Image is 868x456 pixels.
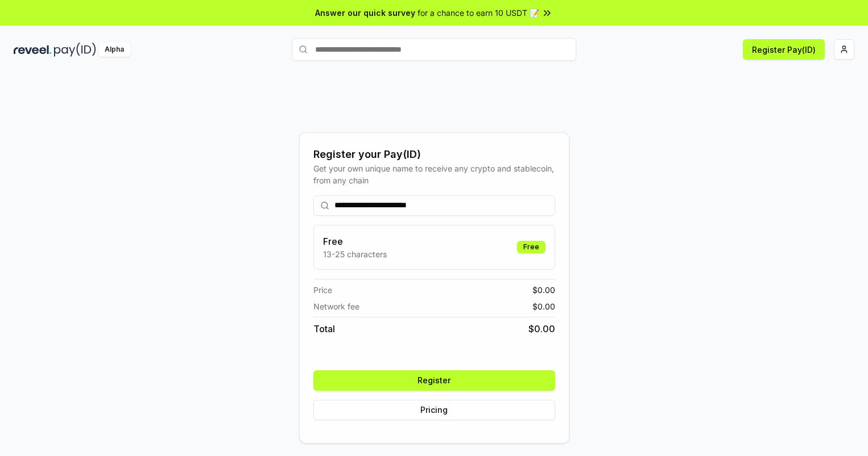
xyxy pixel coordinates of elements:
[313,147,555,162] div: Register your Pay(ID)
[532,300,555,312] span: $ 0.00
[313,300,359,312] span: Network fee
[313,322,335,336] span: Total
[315,7,415,19] span: Answer our quick survey
[528,322,555,336] span: $ 0.00
[313,400,555,420] button: Pricing
[313,284,332,296] span: Price
[743,39,825,60] button: Register Pay(ID)
[532,284,555,296] span: $ 0.00
[98,43,130,57] div: Alpha
[418,7,539,19] span: for a chance to earn 10 USDT 📝
[313,370,555,391] button: Register
[54,43,96,57] img: pay_id
[14,43,52,57] img: reveel_dark
[313,162,555,186] div: Get your own unique name to receive any crypto and stablecoin, from any chain
[323,235,387,248] h3: Free
[517,241,545,253] div: Free
[323,248,387,260] p: 13-25 characters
